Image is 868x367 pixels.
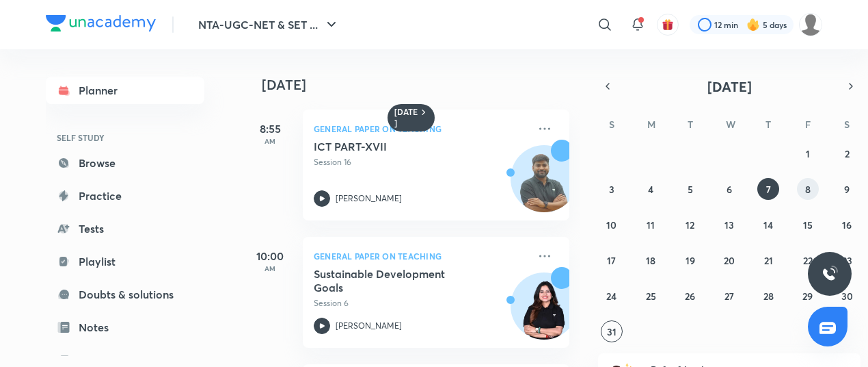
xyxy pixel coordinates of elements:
p: [PERSON_NAME] [336,192,402,205]
button: August 22, 2025 [797,249,819,271]
abbr: August 25, 2025 [646,290,656,303]
abbr: August 22, 2025 [803,254,813,267]
img: Company Logo [46,15,156,31]
abbr: Wednesday [726,118,735,131]
abbr: August 5, 2025 [688,183,693,196]
abbr: August 24, 2025 [606,290,616,303]
button: August 11, 2025 [640,214,662,236]
p: [PERSON_NAME] [336,320,402,332]
button: August 7, 2025 [757,178,779,200]
button: August 1, 2025 [797,142,819,164]
button: August 10, 2025 [601,214,623,236]
button: August 19, 2025 [679,249,701,271]
abbr: August 26, 2025 [685,290,695,303]
button: August 2, 2025 [836,142,858,164]
abbr: August 2, 2025 [845,147,850,160]
button: August 21, 2025 [757,249,779,271]
abbr: August 28, 2025 [763,290,774,303]
button: August 26, 2025 [679,285,701,307]
h5: 8:55 [243,121,297,137]
button: August 14, 2025 [757,214,779,236]
button: August 4, 2025 [640,178,662,200]
abbr: August 15, 2025 [803,218,813,231]
button: August 23, 2025 [836,249,858,271]
abbr: August 8, 2025 [805,183,811,196]
a: Practice [46,182,204,210]
button: August 27, 2025 [718,285,740,307]
button: [DATE] [617,77,841,96]
abbr: August 4, 2025 [648,183,653,196]
h4: [DATE] [262,77,583,93]
button: August 25, 2025 [640,285,662,307]
a: Playlist [46,248,204,275]
abbr: August 16, 2025 [842,218,852,231]
abbr: August 10, 2025 [606,218,616,231]
a: Planner [46,77,204,104]
abbr: August 17, 2025 [607,254,616,267]
abbr: August 18, 2025 [646,254,655,267]
abbr: August 23, 2025 [842,254,852,267]
h6: [DATE] [394,107,418,129]
abbr: Friday [805,118,811,131]
abbr: August 11, 2025 [647,218,655,231]
p: Session 6 [314,297,528,309]
button: August 9, 2025 [836,178,858,200]
img: ttu [822,266,838,282]
h5: ICT PART-XVII [314,140,484,153]
a: Tests [46,215,204,242]
button: August 18, 2025 [640,249,662,271]
a: Notes [46,314,204,341]
abbr: Tuesday [688,118,693,131]
img: streak [746,18,760,31]
abbr: August 13, 2025 [724,218,734,231]
h5: Sustainable Development Goals [314,267,484,294]
abbr: Thursday [765,118,771,131]
abbr: August 12, 2025 [686,218,694,231]
p: Session 16 [314,156,528,168]
h6: SELF STUDY [46,126,204,149]
button: NTA-UGC-NET & SET ... [190,11,348,38]
button: August 15, 2025 [797,214,819,236]
img: Baani khurana [799,13,822,36]
img: avatar [662,18,674,31]
button: August 28, 2025 [757,285,779,307]
p: AM [243,264,297,273]
button: August 16, 2025 [836,214,858,236]
button: August 31, 2025 [601,320,623,342]
abbr: August 27, 2025 [724,290,734,303]
button: August 30, 2025 [836,285,858,307]
abbr: Monday [647,118,655,131]
abbr: Saturday [844,118,850,131]
abbr: August 14, 2025 [763,218,773,231]
button: avatar [657,14,679,36]
p: General Paper on Teaching [314,248,528,264]
p: General Paper on Teaching [314,121,528,137]
img: Avatar [511,153,577,218]
button: August 12, 2025 [679,214,701,236]
button: August 8, 2025 [797,178,819,200]
a: Doubts & solutions [46,281,204,308]
button: August 3, 2025 [601,178,623,200]
abbr: August 6, 2025 [727,183,732,196]
abbr: August 19, 2025 [686,254,695,267]
button: August 24, 2025 [601,285,623,307]
p: AM [243,137,297,145]
button: August 20, 2025 [718,249,740,271]
abbr: August 29, 2025 [802,290,813,303]
abbr: August 9, 2025 [844,183,850,196]
abbr: August 3, 2025 [609,183,614,196]
button: August 17, 2025 [601,249,623,271]
button: August 29, 2025 [797,285,819,307]
button: August 5, 2025 [679,178,701,200]
img: Avatar [511,280,577,346]
button: August 6, 2025 [718,178,740,200]
a: Browse [46,149,204,177]
h5: 10:00 [243,248,297,264]
button: August 13, 2025 [718,214,740,236]
abbr: August 21, 2025 [764,254,773,267]
abbr: August 30, 2025 [841,290,853,303]
abbr: August 1, 2025 [806,147,810,160]
abbr: August 20, 2025 [724,254,735,267]
abbr: Sunday [609,118,614,131]
abbr: August 7, 2025 [766,183,771,196]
